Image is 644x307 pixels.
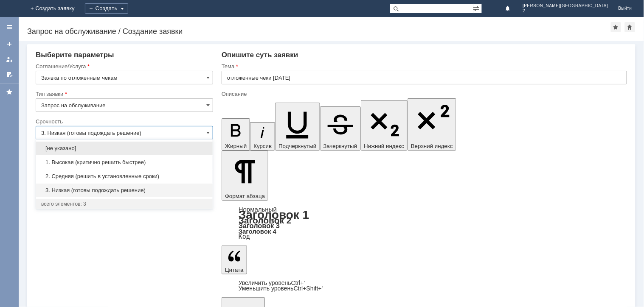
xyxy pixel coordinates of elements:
[222,118,250,151] button: Жирный
[239,222,280,229] a: Заголовок 3
[611,22,621,32] div: Добавить в избранное
[36,119,211,124] div: Срочность
[523,3,608,8] span: [PERSON_NAME][GEOGRAPHIC_DATA]
[222,151,268,201] button: Формат абзаца
[222,91,625,97] div: Описание
[239,206,277,213] a: Нормальный
[3,53,16,66] a: Мои заявки
[239,279,305,286] a: Increase
[222,280,627,291] div: Цитата
[222,64,625,69] div: Тема
[222,51,298,59] span: Опишите суть заявки
[625,22,635,32] div: Сделать домашней страницей
[411,143,453,149] span: Верхний индекс
[225,143,247,149] span: Жирный
[323,143,357,149] span: Зачеркнутый
[361,100,408,151] button: Нижний индекс
[473,4,482,12] span: Расширенный поиск
[239,208,309,221] a: Заголовок 1
[3,37,16,51] a: Создать заявку
[36,91,211,97] div: Тип заявки
[253,143,272,149] span: Курсив
[294,285,323,292] span: Ctrl+Shift+'
[36,64,211,69] div: Соглашение/Услуга
[275,103,320,151] button: Подчеркнутый
[85,3,128,14] div: Создать
[364,143,405,149] span: Нижний индекс
[3,3,124,10] div: прошу удалить отложенные чеки [DATE]
[3,68,16,81] a: Мои согласования
[41,173,208,180] span: 2. Средняя (решить в установленные сроки)
[41,201,208,207] div: всего элементов: 3
[239,233,250,240] a: Код
[225,267,244,273] span: Цитата
[222,207,627,240] div: Формат абзаца
[41,187,208,194] span: 3. Низкая (готовы подождать решение)
[36,51,114,59] span: Выберите параметры
[222,246,247,274] button: Цитата
[41,159,208,166] span: 1. Высокая (критично решить быстрее)
[239,215,292,225] a: Заголовок 2
[27,27,611,36] div: Запрос на обслуживание / Создание заявки
[320,106,361,151] button: Зачеркнутый
[408,98,456,151] button: Верхний индекс
[291,279,305,286] span: Ctrl+'
[41,145,208,152] span: [не указано]
[250,122,275,151] button: Курсив
[239,228,276,235] a: Заголовок 4
[239,285,323,292] a: Decrease
[523,8,608,14] span: 2
[278,143,316,149] span: Подчеркнутый
[225,193,265,199] span: Формат абзаца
